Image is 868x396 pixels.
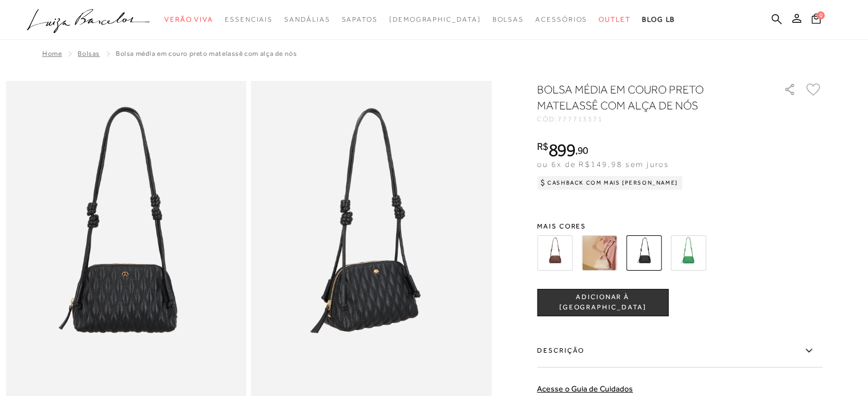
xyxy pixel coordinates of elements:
[537,289,668,316] button: ADICIONAR À [GEOGRAPHIC_DATA]
[538,292,668,312] span: ADICIONAR À [GEOGRAPHIC_DATA]
[582,235,617,271] img: BOLSA MÉDIA EM COURO OFF WHITE MATELASSÊ COM ALÇA DE NÓS
[389,15,481,23] span: [DEMOGRAPHIC_DATA]
[341,9,377,30] a: categoryNavScreenReaderText
[808,13,824,28] button: 0
[599,15,631,23] span: Outlet
[78,50,100,58] a: Bolsas
[116,50,297,58] span: BOLSA MÉDIA EM COURO PRETO MATELASSÊ COM ALÇA DE NÓS
[671,235,706,271] img: BOLSA MÉDIA EM COURO VERDE TREVO MATELASSÊ COM ALÇA DE NÓS
[599,9,631,30] a: categoryNavScreenReaderText
[537,141,548,152] i: R$
[42,50,62,58] a: Home
[164,15,213,23] span: Verão Viva
[537,223,822,230] span: Mais cores
[575,145,588,156] i: ,
[548,140,575,160] span: 899
[225,15,273,23] span: Essenciais
[284,9,330,30] a: categoryNavScreenReaderText
[535,15,587,23] span: Acessórios
[537,334,822,368] label: Descrição
[537,81,751,113] h1: BOLSA MÉDIA EM COURO PRETO MATELASSÊ COM ALÇA DE NÓS
[578,144,588,156] span: 90
[492,9,524,30] a: categoryNavScreenReaderText
[492,15,524,23] span: Bolsas
[537,160,669,169] span: ou 6x de R$149,98 sem juros
[537,384,633,393] a: Acesse o Guia de Cuidados
[341,15,377,23] span: Sapatos
[817,11,825,19] span: 0
[535,9,587,30] a: categoryNavScreenReaderText
[537,176,683,190] div: Cashback com Mais [PERSON_NAME]
[164,9,213,30] a: categoryNavScreenReaderText
[537,235,572,271] img: BOLSA MÉDIA EM COURO CAFÉ MATELASSÊ COM ALÇA DE NÓS
[642,9,675,30] a: BLOG LB
[225,9,273,30] a: categoryNavScreenReaderText
[642,15,675,23] span: BLOG LB
[537,116,765,123] div: CÓD:
[558,115,603,123] span: 777713371
[284,15,330,23] span: Sandálias
[626,235,661,271] img: BOLSA MÉDIA EM COURO PRETO MATELASSÊ COM ALÇA DE NÓS
[389,9,481,30] a: noSubCategoriesText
